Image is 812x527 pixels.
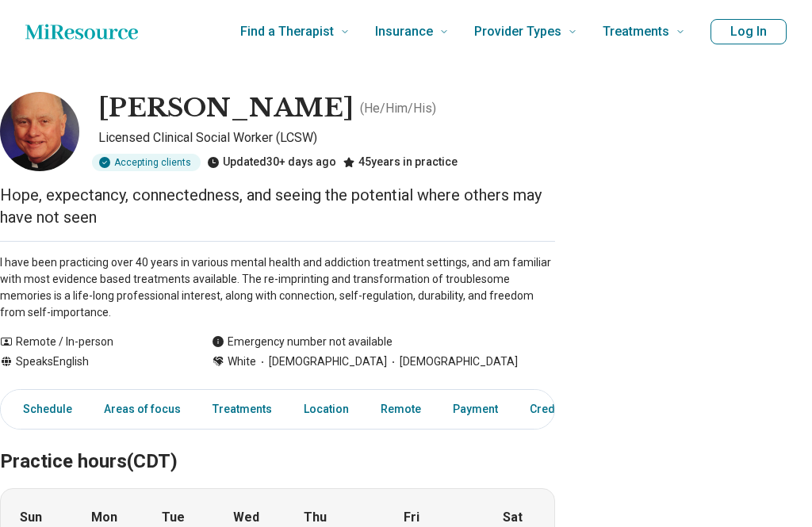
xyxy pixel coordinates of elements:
[233,508,259,527] strong: Wed
[98,128,555,147] p: Licensed Clinical Social Worker (LCSW)
[710,19,787,44] button: Log In
[360,99,436,118] p: ( He/Him/His )
[503,508,523,527] strong: Sat
[212,334,393,350] div: Emergency number not available
[203,393,282,426] a: Treatments
[207,154,336,171] div: Updated 30+ days ago
[92,154,201,171] div: Accepting clients
[162,508,185,527] strong: Tue
[256,353,387,370] span: [DEMOGRAPHIC_DATA]
[387,353,518,370] span: [DEMOGRAPHIC_DATA]
[375,21,433,43] span: Insurance
[4,393,82,426] a: Schedule
[371,393,431,426] a: Remote
[474,21,561,43] span: Provider Types
[343,154,458,171] div: 45 years in practice
[91,508,117,527] strong: Mon
[228,353,256,370] span: White
[98,92,354,125] h1: [PERSON_NAME]
[294,393,358,426] a: Location
[404,508,419,527] strong: Fri
[520,393,599,426] a: Credentials
[443,393,507,426] a: Payment
[94,393,190,426] a: Areas of focus
[20,508,42,527] strong: Sun
[304,508,327,527] strong: Thu
[25,16,138,48] a: Home page
[603,21,669,43] span: Treatments
[240,21,334,43] span: Find a Therapist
